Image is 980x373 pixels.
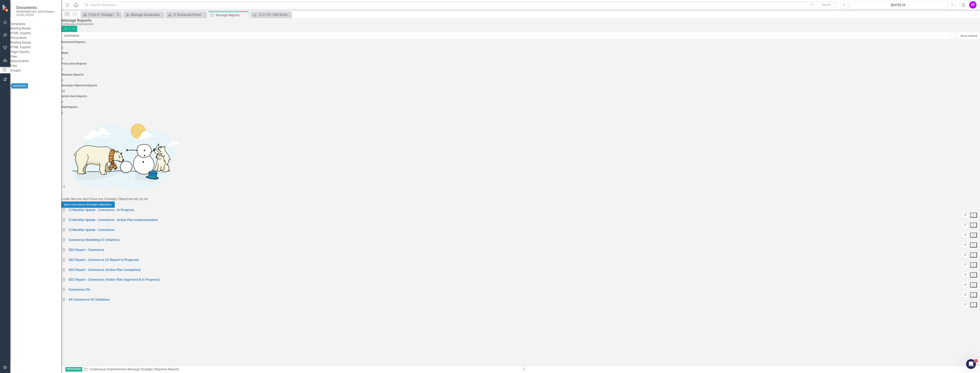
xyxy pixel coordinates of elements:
[10,26,61,31] a: Briefing Books
[69,238,119,242] a: Commerce Marketing CI Initiatives
[61,32,951,40] input: Filter Reports...
[960,34,977,38] div: Show Deleted
[10,50,61,54] a: Page Exports
[167,12,205,17] a: CI Scorecard Home
[969,1,977,9] button: SF
[61,23,978,26] div: Continuous Improvement
[83,1,837,9] input: Search ClearPoint...
[61,51,980,54] h4: Maps
[10,31,61,36] a: HTML Exports
[82,12,115,17] a: FY26-31 Strategic Plan
[2,4,9,12] img: ClearPoint Strategy
[69,248,104,252] a: SEO Report - Commerce
[61,84,980,87] h4: Strategic Objective Reports
[10,64,61,68] a: Files
[61,18,978,23] div: Manage Reports
[90,367,126,371] a: Continuous Improvement
[65,367,82,372] span: Administrator
[10,22,61,26] div: Templates
[61,41,980,44] h4: Scorecard Reports
[10,36,61,40] div: Documents
[10,59,61,64] a: Attachments
[258,12,290,17] div: 12.0.151: F&B Alcohol Inventory Control Process (DCR) KPIs
[69,288,90,292] a: Commerce.CIs
[252,12,290,17] a: 12.0.151: F&B Alcohol Inventory Control Process (DCR) KPIs
[124,12,163,17] a: Manage Scorecards
[16,10,57,17] small: [DEMOGRAPHIC_DATA] Nation of [US_STATE]
[849,1,947,9] button: [DATE]-25
[966,359,976,369] iframe: Intercom live chat
[10,68,61,73] a: Images
[61,73,980,76] h4: Measure Reports
[84,367,518,372] div: » Manage Strategic Objective Reports
[131,12,163,17] div: Manage Scorecards
[851,3,946,8] div: [DATE]-25
[61,106,980,109] h4: Risk Reports
[61,115,184,197] img: Getting started
[173,12,205,17] div: CI Scorecard Home
[88,12,115,17] div: FY26-31 Strategic Plan
[69,228,114,232] a: CI Monthly Update - Commerce
[69,268,141,272] a: SEO Report - Commerce (Action Plan Completed)
[11,83,28,89] div: Automation
[69,298,110,301] a: All Commerce SO Initiatives
[61,197,980,201] div: Looks like you don't have any Strategic Objectives set up yet.
[16,5,57,10] span: Documents
[61,201,115,208] a: learn more about Strategic Objectives.
[69,208,134,212] a: CI Monthly Update - Commerce - In Progress
[216,13,248,18] div: Manage Reports
[69,218,158,222] a: CI Monthly Update - Commerce - Action Plan Implementation
[69,258,139,262] a: SEO Report - Commerce (CI Report In Progress)
[10,40,61,45] a: Briefing Books
[974,359,978,362] span: 5
[61,62,980,65] h4: Focus Area Reports
[61,95,980,98] h4: Action Item Reports
[10,54,61,59] div: Files
[816,2,836,8] button: Search
[822,3,831,6] span: Search
[10,45,61,50] a: HTML Exports
[69,278,160,282] a: SEO Report - Commerce (Action Plan Approved & In Progress)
